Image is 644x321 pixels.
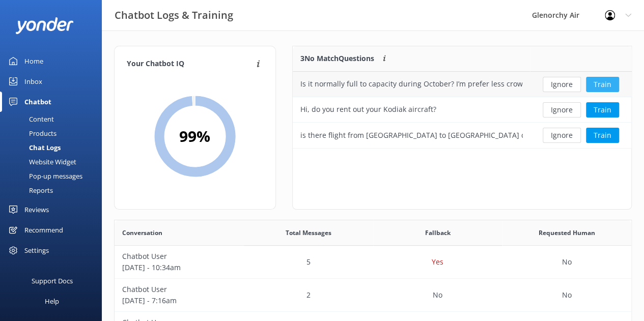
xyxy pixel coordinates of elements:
div: Hi, do you rent out your Kodiak aircraft? [300,104,436,115]
p: No [433,289,442,301]
h3: Chatbot Logs & Training [115,7,233,23]
div: Content [6,112,54,126]
span: Conversation [122,228,162,238]
div: row [293,72,632,97]
div: row [115,279,631,312]
div: row [115,246,631,279]
div: Is it normally full to capacity during October? I’m prefer less crowded. [300,78,522,90]
div: is there flight from [GEOGRAPHIC_DATA] to [GEOGRAPHIC_DATA] on [DATE] [300,130,522,141]
a: Chat Logs [6,140,102,155]
p: Yes [432,256,443,268]
a: Content [6,112,102,126]
p: 5 [306,256,311,268]
a: Pop-up messages [6,169,102,183]
span: Total Messages [286,228,331,238]
span: Requested Human [539,228,595,238]
div: row [293,97,632,123]
div: Recommend [24,220,63,240]
p: Chatbot User [122,284,236,295]
button: Train [586,128,619,143]
div: Home [24,51,43,71]
div: Support Docs [32,271,73,291]
button: Ignore [543,102,581,118]
p: No [562,256,572,268]
a: Reports [6,183,102,197]
p: [DATE] - 10:34am [122,262,236,273]
div: Chatbot [24,92,51,112]
button: Ignore [543,77,581,92]
div: Reviews [24,199,49,220]
p: No [562,289,572,301]
button: Train [586,102,619,118]
p: [DATE] - 7:16am [122,295,236,306]
div: Inbox [24,71,42,92]
div: Pop-up messages [6,169,82,183]
button: Train [586,77,619,92]
h2: 99 % [179,124,210,149]
h4: Your Chatbot IQ [127,59,254,70]
div: Help [45,291,59,311]
div: Products [6,126,57,140]
div: Chat Logs [6,140,61,155]
a: Website Widget [6,155,102,169]
button: Ignore [543,128,581,143]
img: yonder-white-logo.png [15,17,74,34]
p: Chatbot User [122,251,236,262]
p: 3 No Match Questions [300,53,374,64]
div: Website Widget [6,155,76,169]
span: Fallback [425,228,450,238]
p: 2 [306,289,311,301]
a: Products [6,126,102,140]
div: row [293,123,632,148]
div: grid [293,72,632,148]
div: Reports [6,183,53,197]
div: Settings [24,240,49,260]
